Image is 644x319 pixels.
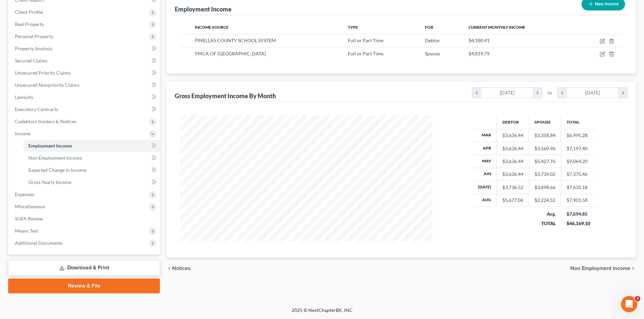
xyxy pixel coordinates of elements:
div: Employment Income [175,5,232,13]
div: $3,636.44 [502,145,523,152]
span: Full or Part Time [348,37,383,43]
div: $3,739.02 [534,171,555,178]
a: SOFA Review [9,213,160,225]
span: Spouse [425,51,440,56]
span: Expenses [15,191,34,197]
div: Close [119,3,131,15]
button: Emoji picker [10,221,16,227]
span: 3 [635,296,640,301]
button: Upload attachment [32,221,38,227]
td: $7,197.40 [561,142,596,155]
p: Active 3h ago [33,8,63,15]
th: Spouse [529,115,561,129]
button: Send a message… [116,218,127,229]
span: PINELLAS COUNTY SCHOOL SYSTEM [195,37,276,43]
span: Miscellaneous [15,204,45,209]
th: Jun [473,168,497,181]
div: [DATE] [567,88,619,98]
span: YMCA OF [GEOGRAPHIC_DATA] [195,51,266,56]
td: $7,375.46 [561,168,596,181]
a: Employment Income [23,140,160,152]
span: Gross Yearly Income [28,179,71,185]
td: $9,064.20 [561,155,596,168]
span: Expected Change in Income [28,167,86,173]
span: Type [348,25,358,30]
div: $7,694.85 [567,211,590,217]
span: Full or Part Time [348,51,383,56]
div: $3,636.44 [502,158,523,165]
td: $7,635.18 [561,181,596,194]
i: chevron_left [558,88,567,98]
div: $5,677.06 [502,197,523,204]
a: Non Employment Income [23,152,160,164]
textarea: Message… [6,207,129,218]
span: SOFA Review [15,216,43,221]
button: Gif picker [21,221,27,227]
a: Gross Yearly Income [23,176,160,188]
th: Apr [473,142,497,155]
span: Additional Documents [15,240,63,246]
div: $5,427.76 [534,158,555,165]
button: Non Employment Income chevron_right [570,266,636,271]
td: $7,901.58 [561,194,596,207]
button: go back [4,3,17,16]
i: chevron_left [167,266,172,271]
span: Current Monthly Income [469,25,525,30]
span: Means Test [15,228,38,234]
div: $46,169.10 [567,220,590,227]
div: $3,898.66 [534,184,555,191]
div: $3,736.52 [502,184,523,191]
th: Total [561,115,596,129]
span: Debtor [425,37,440,43]
div: $2,224.52 [534,197,555,204]
span: Personal Property [15,33,53,39]
img: Profile image for Katie [19,4,30,15]
div: $3,636.44 [502,132,523,139]
span: Unsecured Nonpriority Claims [15,82,79,88]
span: $4,180.41 [469,37,490,43]
i: chevron_left [472,88,481,98]
div: $3,560.96 [534,145,555,152]
div: 2025 © NextChapterBK, INC [129,307,515,319]
i: chevron_right [533,88,542,98]
span: Real Property [15,21,44,27]
div: $3,358.84 [534,132,555,139]
div: The court has added a new Credit Counseling Field that we need to update upon filing. Please remo... [11,74,105,120]
span: Non Employment Income [28,155,82,161]
b: 🚨ATTN: [GEOGRAPHIC_DATA] of [US_STATE] [11,57,96,70]
button: Start recording [43,221,48,227]
a: Property Analysis [9,43,160,55]
div: [PERSON_NAME] • 21h ago [11,125,67,129]
div: $3,636.44 [502,171,523,178]
th: [DATE] [473,181,497,194]
i: chevron_right [618,88,627,98]
div: TOTAL [534,220,556,227]
iframe: Intercom live chat [621,296,637,312]
th: Mar [473,129,497,142]
span: Non Employment Income [570,266,630,271]
div: [DATE] [481,88,533,98]
a: Executory Contracts [9,103,160,115]
span: Executory Contracts [15,106,58,112]
a: Download & Print [8,260,160,276]
div: Katie says… [5,53,130,139]
div: 🚨ATTN: [GEOGRAPHIC_DATA] of [US_STATE]The court has added a new Credit Counseling Field that we n... [5,53,111,124]
th: Debtor [497,115,529,129]
i: chevron_right [630,266,636,271]
span: Property Analysis [15,46,52,51]
span: Lawsuits [15,94,33,100]
a: Unsecured Priority Claims [9,67,160,79]
td: $6,995.28 [561,129,596,142]
a: Expected Change in Income [23,164,160,176]
button: Home [106,3,119,16]
a: Review & File [8,278,160,293]
a: Secured Claims [9,55,160,67]
span: $4,819.79 [469,51,490,56]
button: chevron_left Notices [167,266,191,271]
a: Lawsuits [9,91,160,103]
span: Codebtors Insiders & Notices [15,118,76,124]
span: Secured Claims [15,58,47,63]
span: Employment Income [28,143,72,149]
h1: [PERSON_NAME] [33,3,77,8]
span: Unsecured Priority Claims [15,70,71,76]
